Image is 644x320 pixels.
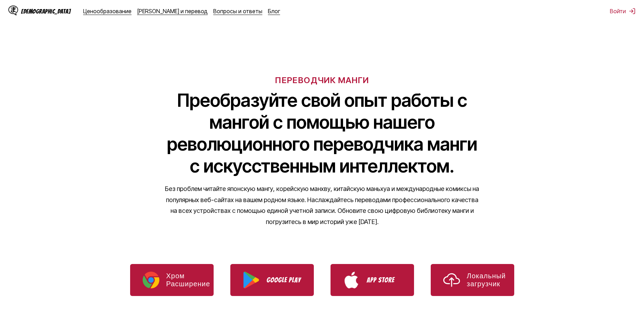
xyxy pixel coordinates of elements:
[143,272,159,288] img: Логотип Chrome
[166,272,201,288] p: Хром Расширение
[275,75,369,85] h6: ПЕРЕВОДЧИК МАНГИ
[8,6,18,15] img: Логотип IsManga
[83,8,132,15] a: Ценообразование
[367,276,401,284] p: App Store
[629,8,636,15] img: Выйти из системы
[268,8,280,15] a: Блог
[267,276,301,284] p: Google Play
[610,8,636,15] button: Войти
[21,8,71,15] div: [DEMOGRAPHIC_DATA]
[130,264,214,296] a: Скачать расширение IsManga для Chrome
[8,6,83,17] a: Логотип IsManga[DEMOGRAPHIC_DATA]
[230,264,314,296] a: Скачать IsManga из Google Play
[162,183,482,227] p: Без проблем читайте японскую мангу, корейскую манхву, китайскую маньхуа и международные комиксы н...
[137,8,208,15] a: [PERSON_NAME] и перевод
[467,272,502,288] p: Локальный загрузчик
[443,272,460,288] img: Значок загрузки
[343,272,360,288] img: Логотип App Store
[331,264,414,296] a: Скачать IsManga из App Store
[243,272,260,288] img: Логотип Google Play
[213,8,262,15] a: Вопросы и ответы
[162,89,482,177] h1: Преобразуйте свой опыт работы с мангой с помощью нашего революционного переводчика манги с искусс...
[431,264,514,296] a: Используйте локальный загрузчик IsManga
